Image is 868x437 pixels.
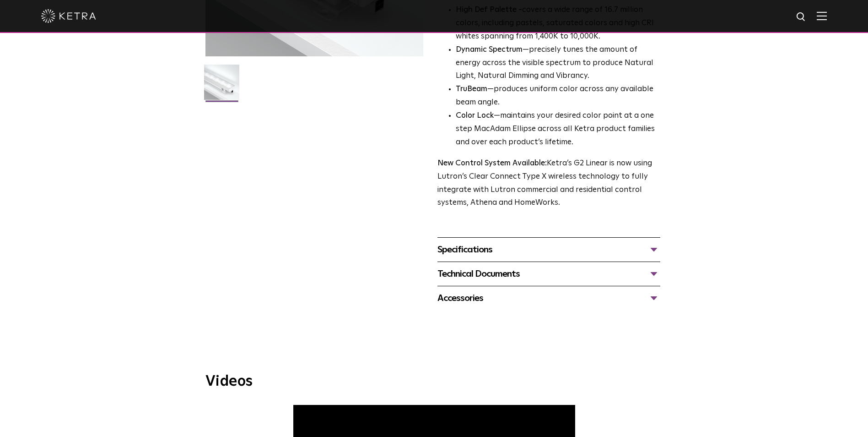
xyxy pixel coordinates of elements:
li: —maintains your desired color point at a one step MacAdam Ellipse across all Ketra product famili... [456,109,660,149]
div: Specifications [437,242,660,257]
strong: TruBeam [456,85,487,93]
img: Hamburger%20Nav.svg [817,11,827,20]
p: Ketra’s G2 Linear is now using Lutron’s Clear Connect Type X wireless technology to fully integra... [437,157,660,210]
img: G2-Linear-2021-Web-Square [204,65,239,107]
div: Technical Documents [437,267,660,281]
img: ketra-logo-2019-white [41,9,96,23]
strong: Color Lock [456,112,494,120]
h3: Videos [205,374,663,389]
div: Accessories [437,291,660,306]
img: search icon [796,11,807,23]
li: —precisely tunes the amount of energy across the visible spectrum to produce Natural Light, Natur... [456,44,660,83]
li: —produces uniform color across any available beam angle. [456,83,660,109]
strong: New Control System Available: [437,159,547,167]
strong: Dynamic Spectrum [456,46,523,54]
